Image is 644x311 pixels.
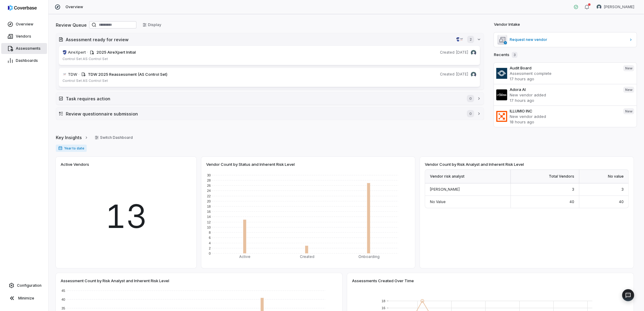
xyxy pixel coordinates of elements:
img: Raquel Wilson avatar [597,5,602,9]
span: Configuration [17,283,42,288]
span: 3 [572,187,574,192]
button: Review questionnaire submission0 [56,108,484,120]
a: Key Insights [56,131,89,144]
span: Active Vendors [61,162,89,167]
span: Overview [16,22,33,27]
text: 20 [207,199,211,203]
p: 17 hours ago [510,98,619,103]
span: Year to date [56,145,87,152]
img: Raquel Wilson avatar [471,50,476,55]
span: [DATE] [456,72,468,77]
a: Dashboards [1,55,47,66]
span: Overview [65,5,83,9]
text: 4 [209,241,211,245]
a: Adora AINew vendor added17 hours agoNew [494,84,637,105]
h2: Review questionnaire submission [66,111,461,117]
div: No value [579,170,629,183]
text: 10 [207,226,211,229]
span: 0 [467,110,474,117]
span: Dashboards [16,58,38,63]
span: Assessment Count by Risk Analyst and Inherent Risk Level [61,278,169,283]
span: Assessments [16,46,41,51]
span: Request new vendor [510,37,626,42]
span: New [623,65,634,71]
h2: Recents [494,52,518,58]
text: 35 [62,306,65,310]
span: Minimize [18,296,34,301]
span: TDW [68,72,77,78]
p: 17 hours ago [510,76,619,82]
img: Raquel Wilson avatar [471,72,476,77]
text: 0 [209,252,211,255]
h3: Audit Board [510,65,619,71]
span: · [87,49,88,55]
h2: Task requires action [66,95,461,102]
text: 16 [382,306,385,310]
text: 28 [207,179,211,182]
text: 8 [209,231,211,234]
span: Control Set: AS Control Set [62,79,108,83]
span: 2025 AireXpert Initial [96,50,136,55]
span: Vendors [16,34,31,39]
a: Assessments [1,43,47,54]
text: 6 [209,236,211,239]
text: 2 [209,246,211,250]
span: · [79,72,79,78]
a: ILLUMIO INCNew vendor added18 hours agoNew [494,105,637,127]
span: Created [440,72,454,77]
span: 3 [621,187,624,192]
span: TDW 2025 Reassessment (AS Control Set) [88,72,167,77]
p: New vendor added [510,114,619,119]
img: logo-D7KZi-bG.svg [8,5,37,11]
h2: Vendor Intake [494,22,520,28]
a: Request new vendor [494,32,637,47]
span: Control Set: AS Control Set [62,57,108,61]
button: Task requires action0 [56,92,484,105]
span: Created [440,50,454,55]
div: Total Vendors [511,170,579,183]
div: Vendor risk analyst [425,170,511,183]
a: tdwandco.comTDW· TDW 2025 Reassessment (AS Control Set)Created[DATE]Raquel Wilson avatarControl S... [59,68,480,87]
a: Audit BoardAssessment complete17 hours agoNew [494,63,637,84]
span: Vendor Count by Risk Analyst and Inherent Risk Level [425,162,524,167]
span: 13 [106,192,147,240]
text: 22 [207,194,211,198]
span: New [623,87,634,93]
button: Switch Dashboard [91,133,136,142]
button: Assessment ready for reviewairexpert.nettdwandco.com2 [56,33,484,45]
span: Key Insights [56,134,82,141]
a: airexpert.netAireXpert· 2025 AireXpert InitialCreated[DATE]Raquel Wilson avatarControl Set:AS Con... [59,45,480,65]
text: 14 [207,215,211,219]
h2: Review Queue [56,22,87,28]
span: [PERSON_NAME] [604,5,634,9]
h3: Adora AI [510,87,619,92]
span: No Value [430,199,446,204]
p: New vendor added [510,92,619,98]
text: 24 [207,189,211,192]
h2: Assessment ready for review [66,36,454,43]
span: Vendor Count by Status and Inherent Risk Level [206,162,295,167]
a: Overview [1,19,47,30]
text: 40 [62,298,65,301]
text: 18 [382,299,385,303]
span: 40 [619,199,624,204]
span: 0 [467,95,474,102]
h3: ILLUMIO INC [510,108,619,114]
span: AireXpert [68,49,86,55]
text: 18 [207,205,211,208]
text: 30 [207,173,211,177]
button: Raquel Wilson avatar[PERSON_NAME] [593,2,638,12]
span: [PERSON_NAME] [430,187,460,192]
text: 16 [207,210,211,213]
button: Key Insights [54,131,90,144]
a: Vendors [1,31,47,42]
text: 12 [207,220,211,224]
span: 2 [467,36,474,43]
button: Display [139,20,165,29]
text: 26 [207,184,211,187]
p: Assessment complete [510,71,619,76]
svg: Date range for report [58,146,62,150]
span: Assessments Created Over Time [352,278,414,283]
a: Configuration [2,280,46,291]
span: 3 [512,52,518,58]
